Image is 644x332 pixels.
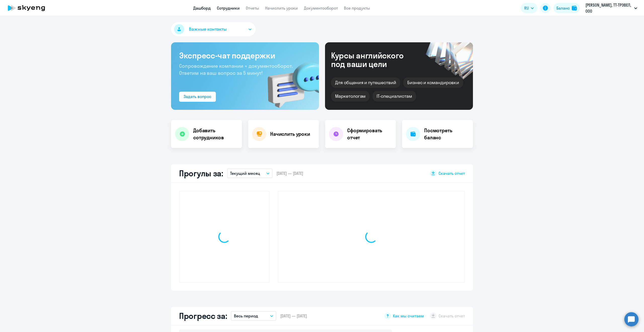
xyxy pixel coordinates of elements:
a: Документооборот [304,6,338,11]
button: Важные контакты [171,22,256,36]
button: Весь период [231,311,276,321]
span: Скачать отчет [438,171,465,176]
button: RU [521,3,537,13]
span: [DATE] — [DATE] [276,171,303,176]
div: Курсы английского под ваши цели [331,51,417,68]
h3: Экспресс-чат поддержки [179,50,311,60]
div: Баланс [556,5,570,11]
a: Отчеты [246,6,259,11]
button: Задать вопрос [179,92,216,102]
p: [PERSON_NAME], ТТ-ТРЭВЕЛ, ООО [585,2,632,14]
div: IT-специалистам [373,91,416,102]
span: Важные контакты [189,26,227,32]
span: Как мы считаем [393,313,424,319]
a: Сотрудники [217,6,240,11]
div: Для общения и путешествий [331,77,400,88]
div: Бизнес и командировки [403,77,463,88]
h4: Добавить сотрудников [193,127,238,141]
button: [PERSON_NAME], ТТ-ТРЭВЕЛ, ООО [583,2,640,14]
p: Весь период [234,313,258,319]
img: bg-img [260,53,319,110]
a: Дашборд [193,6,211,11]
span: RU [524,5,529,11]
div: Маркетологам [331,91,370,102]
div: Задать вопрос [184,93,211,99]
h2: Прогулы за: [179,168,223,178]
button: Балансbalance [553,3,580,13]
h4: Посмотреть баланс [424,127,469,141]
img: balance [572,6,577,11]
h2: Прогресс за: [179,311,227,321]
a: Начислить уроки [265,6,298,11]
h4: Начислить уроки [270,130,310,138]
button: Текущий месяц [227,169,272,178]
p: Текущий месяц [230,170,260,176]
span: Сопровождение компании + документооборот. Ответим на ваш вопрос за 5 минут! [179,63,293,76]
h4: Сформировать отчет [347,127,392,141]
span: [DATE] — [DATE] [280,313,307,319]
a: Все продукты [344,6,370,11]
